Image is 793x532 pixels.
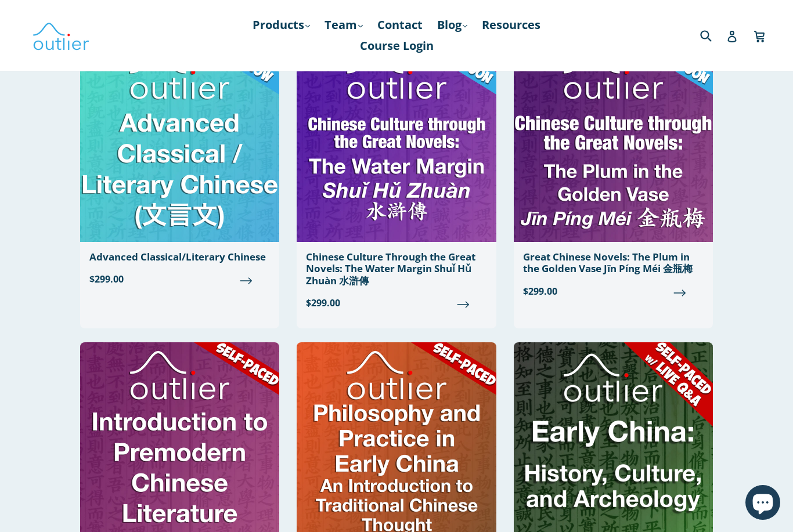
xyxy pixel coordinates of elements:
[523,251,704,275] div: Great Chinese Novels: The Plum in the Golden Vase Jīn Píng Méi 金瓶梅
[354,35,439,56] a: Course Login
[297,42,496,242] img: Chinese Culture Through the Great Novels: The Water Margin Shuǐ Hǔ Zhuàn 水滸傳
[306,296,486,310] span: $299.00
[80,42,279,242] img: Advanced Classical/Literary Chinese
[297,42,496,319] a: Chinese Culture Through the Great Novels: The Water Margin Shuǐ Hǔ Zhuàn 水滸傳 $299.00
[80,42,279,295] a: Advanced Classical/Literary Chinese $299.00
[247,15,316,35] a: Products
[514,42,713,242] img: Great Chinese Novels: The Plum in the Golden Vase Jīn Píng Méi 金瓶梅
[523,284,704,298] span: $299.00
[431,15,473,35] a: Blog
[319,15,369,35] a: Team
[372,15,428,35] a: Contact
[89,272,270,286] span: $299.00
[32,19,90,52] img: Outlier Linguistics
[514,42,713,307] a: Great Chinese Novels: The Plum in the Golden Vase Jīn Píng Méi 金瓶梅 $299.00
[742,485,784,523] inbox-online-store-chat: Shopify online store chat
[697,23,729,47] input: Search
[89,251,270,263] div: Advanced Classical/Literary Chinese
[306,251,486,287] div: Chinese Culture Through the Great Novels: The Water Margin Shuǐ Hǔ Zhuàn 水滸傳
[476,15,546,35] a: Resources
